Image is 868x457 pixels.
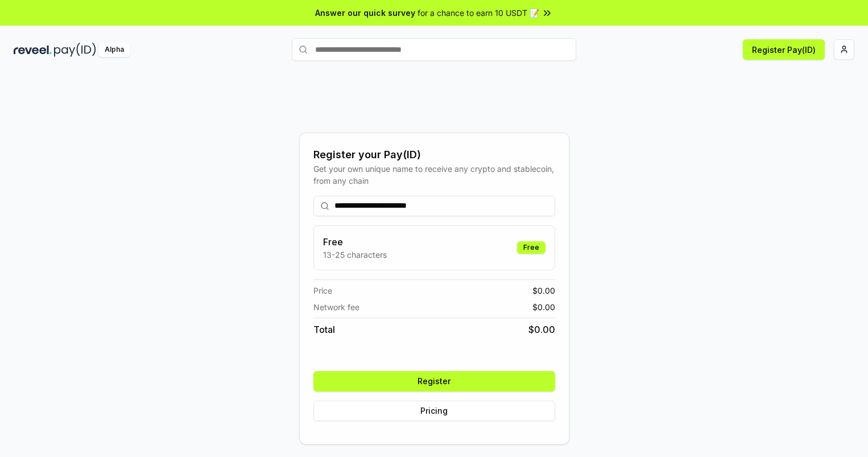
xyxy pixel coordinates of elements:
[323,249,387,261] p: 13-25 characters
[313,301,359,313] span: Network fee
[313,371,555,392] button: Register
[313,323,335,336] span: Total
[313,285,332,297] span: Price
[54,43,96,57] img: pay_id
[14,43,52,57] img: reveel_dark
[517,241,545,254] div: Free
[313,163,555,187] div: Get your own unique name to receive any crypto and stablecoin, from any chain
[323,235,387,249] h3: Free
[528,323,555,336] span: $ 0.00
[418,7,539,19] span: for a chance to earn 10 USDT 📝
[315,7,415,19] span: Answer our quick survey
[98,43,130,57] div: Alpha
[743,39,825,60] button: Register Pay(ID)
[532,301,555,313] span: $ 0.00
[313,401,555,421] button: Pricing
[532,285,555,297] span: $ 0.00
[313,147,555,163] div: Register your Pay(ID)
